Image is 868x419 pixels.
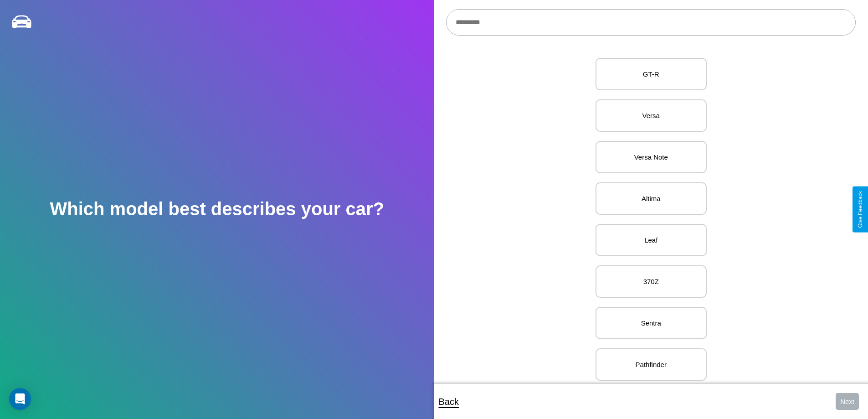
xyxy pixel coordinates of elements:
[836,393,859,410] button: Next
[50,199,384,219] h2: Which model best describes your car?
[606,192,697,205] p: Altima
[606,317,697,329] p: Sentra
[9,388,31,410] div: Open Intercom Messenger
[439,393,459,410] p: Back
[606,275,697,288] p: 370Z
[606,234,697,246] p: Leaf
[606,358,697,371] p: Pathfinder
[857,191,863,228] div: Give Feedback
[606,109,697,122] p: Versa
[606,151,697,163] p: Versa Note
[606,68,697,80] p: GT-R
